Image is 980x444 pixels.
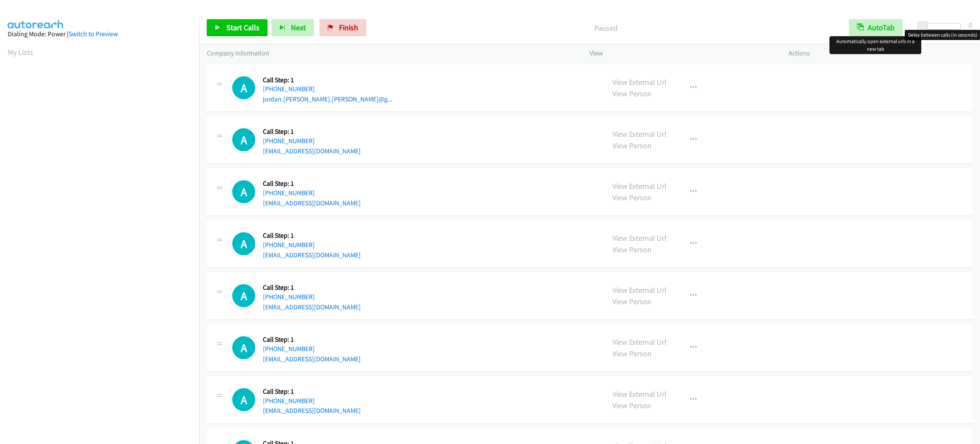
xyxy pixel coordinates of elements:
[612,129,667,139] a: View External Url
[263,127,361,136] h5: Call Step: 1
[612,389,667,399] a: View External Url
[232,336,255,359] div: The call is yet to be attempted
[612,297,652,306] a: View Person
[612,233,667,243] a: View External Url
[207,19,268,36] a: Start Calls
[226,23,259,32] span: Start Calls
[612,245,652,254] a: View Person
[232,388,255,411] div: The call is yet to be attempted
[232,180,255,203] h1: A
[263,303,361,311] a: [EMAIL_ADDRESS][DOMAIN_NAME]
[263,76,393,84] h5: Call Step: 1
[263,397,315,405] a: [PHONE_NUMBER]
[263,345,315,353] a: [PHONE_NUMBER]
[232,284,255,307] div: The call is yet to be attempted
[232,232,255,255] h1: A
[612,285,667,295] a: View External Url
[263,407,361,415] a: [EMAIL_ADDRESS][DOMAIN_NAME]
[612,89,652,98] a: View Person
[68,30,118,38] a: Switch to Preview
[263,95,393,103] a: jordan.[PERSON_NAME].[PERSON_NAME]@g...
[263,199,361,207] a: [EMAIL_ADDRESS][DOMAIN_NAME]
[789,48,972,58] p: Actions
[263,335,361,344] h5: Call Step: 1
[263,293,315,301] a: [PHONE_NUMBER]
[612,193,652,202] a: View Person
[263,179,361,188] h5: Call Step: 1
[207,48,574,58] p: Company Information
[232,128,255,151] h1: A
[263,137,315,145] a: [PHONE_NUMBER]
[263,189,315,197] a: [PHONE_NUMBER]
[378,22,834,34] p: Paused
[319,19,366,36] a: Finish
[263,387,361,396] h5: Call Step: 1
[969,19,972,31] div: 0
[232,180,255,203] div: The call is yet to be attempted
[263,241,315,249] a: [PHONE_NUMBER]
[232,76,255,99] h1: A
[612,401,652,410] a: View Person
[263,231,361,240] h5: Call Step: 1
[232,336,255,359] h1: A
[612,337,667,347] a: View External Url
[263,147,361,155] a: [EMAIL_ADDRESS][DOMAIN_NAME]
[829,36,921,54] div: Automatically open external urls in a new tab
[612,77,667,87] a: View External Url
[849,19,903,36] button: AutoTab
[291,23,306,32] span: Next
[232,76,255,99] div: The call is yet to be attempted
[8,47,33,57] a: My Lists
[8,29,191,39] div: Dialing Mode: Power |
[612,141,652,150] a: View Person
[263,355,361,363] a: [EMAIL_ADDRESS][DOMAIN_NAME]
[232,284,255,307] h1: A
[271,19,314,36] button: Next
[263,251,361,259] a: [EMAIL_ADDRESS][DOMAIN_NAME]
[612,181,667,191] a: View External Url
[232,128,255,151] div: The call is yet to be attempted
[612,349,652,358] a: View Person
[232,232,255,255] div: The call is yet to be attempted
[590,48,773,58] p: View
[339,23,358,32] span: Finish
[232,388,255,411] h1: A
[263,85,315,93] a: [PHONE_NUMBER]
[263,283,361,292] h5: Call Step: 1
